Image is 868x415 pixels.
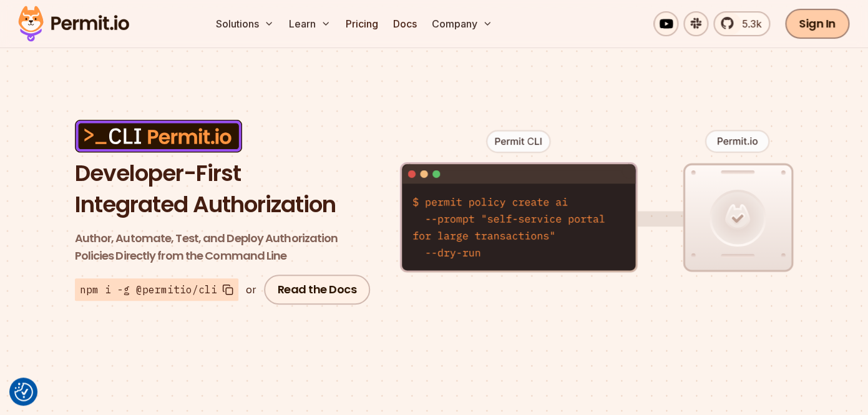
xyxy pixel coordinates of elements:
span: Author, Automate, Test, and Deploy Authorization [75,230,374,247]
button: Consent Preferences [14,383,33,401]
h1: Developer-First Integrated Authorization [75,158,374,220]
span: npm i -g @permitio/cli [80,282,217,297]
button: Learn [284,11,336,36]
button: Solutions [211,11,279,36]
p: Policies Directly from the Command Line [75,230,374,265]
button: Company [427,11,497,36]
span: 5.3k [734,16,761,31]
a: Read the Docs [264,275,371,305]
button: npm i -g @permitio/cli [75,278,238,301]
img: Revisit consent button [14,383,33,401]
a: Sign In [785,9,849,39]
a: 5.3k [713,11,770,36]
a: Pricing [341,11,383,36]
img: Permit logo [12,2,135,45]
div: or [246,282,256,297]
a: Docs [388,11,422,36]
